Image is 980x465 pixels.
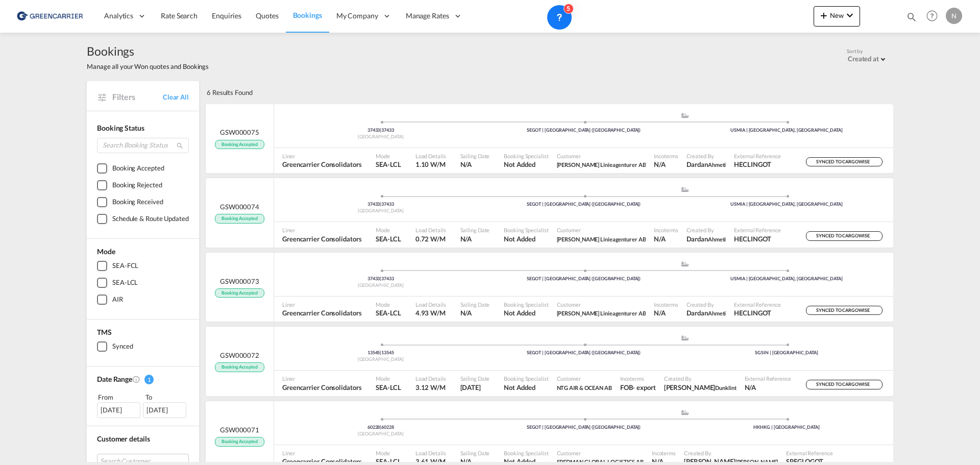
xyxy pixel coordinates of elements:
span: [PERSON_NAME] Linieagenturer AB [557,236,646,242]
span: Not Added [504,383,548,392]
a: Clear All [163,92,189,102]
span: Mode [376,301,401,308]
span: | [380,127,381,133]
input: Search Booking Status [97,138,189,153]
span: External Reference [786,449,832,457]
div: GSW000075 Booking Accepted Pickup Sweden assets/icons/custom/ship-fill.svgassets/icons/custom/rol... [206,104,893,174]
span: Quotes [256,11,278,20]
div: Booking Received [112,197,163,207]
md-icon: assets/icons/custom/ship-fill.svg [679,410,691,415]
div: N [946,8,962,24]
span: HECLINGOT [734,160,780,169]
md-icon: icon-magnify [906,11,917,22]
span: HECLINGOT [734,308,780,317]
div: To [144,392,189,402]
span: Booking Accepted [215,140,264,150]
span: Incoterms [654,226,678,234]
span: Mode [376,152,401,160]
span: Customer details [97,434,150,443]
span: Incoterms [620,375,656,382]
span: GSW000072 [220,351,259,360]
span: Bookings [87,43,209,59]
span: | [380,350,381,355]
span: Enquiries [212,11,241,20]
span: Mode [97,247,115,256]
span: Bookings [293,11,322,19]
div: USMIA | [GEOGRAPHIC_DATA], [GEOGRAPHIC_DATA] [685,127,888,134]
md-icon: assets/icons/custom/ship-fill.svg [679,335,691,340]
md-icon: assets/icons/custom/ship-fill.svg [679,113,691,118]
div: [GEOGRAPHIC_DATA] [279,134,482,140]
span: 12 Sep 2025 [460,383,490,392]
span: 13545 [381,350,394,355]
span: Liner [282,449,361,457]
span: Created By [687,152,726,160]
span: Dardan Ahmeti [687,160,726,169]
span: Incoterms [654,301,678,308]
span: N/A [460,308,490,317]
span: Manage all your Won quotes and Bookings [87,62,209,71]
span: TMS [97,328,112,336]
span: My Company [336,11,378,21]
span: Booking Accepted [215,288,264,298]
span: External Reference [734,301,780,308]
span: 60228 [381,424,394,430]
span: Mode [376,375,401,382]
span: Mode [376,449,401,457]
span: 13545 [367,350,381,355]
span: Booking Specialist [504,449,548,457]
div: SEGOT | [GEOGRAPHIC_DATA] ([GEOGRAPHIC_DATA]) [482,201,685,208]
div: SEA-FCL [112,261,138,271]
span: Liner [282,152,361,160]
span: N/A [745,383,791,392]
md-icon: assets/icons/custom/ship-fill.svg [679,261,691,266]
span: NTG AIR & OCEAN AB [557,384,612,391]
span: 4.93 W/M [415,309,446,317]
div: HKHKG | [GEOGRAPHIC_DATA] [685,424,888,431]
span: External Reference [734,226,780,234]
span: Booking Accepted [215,214,264,224]
span: Incoterms [654,152,678,160]
span: HECLINGOT [734,234,780,243]
span: Not Added [504,234,548,243]
span: Dunklint [715,384,736,391]
span: SYNCED TO CARGOWISE [816,381,872,391]
span: FOB export [620,383,656,392]
button: icon-plus 400-fgNewicon-chevron-down [814,6,860,27]
span: Linda Dunklint [664,383,737,392]
span: Help [923,7,941,25]
div: SEGOT | [GEOGRAPHIC_DATA] ([GEOGRAPHIC_DATA]) [482,350,685,356]
span: Sailing Date [460,226,490,234]
md-checkbox: SEA-LCL [97,278,189,288]
div: - export [632,383,655,392]
span: [PERSON_NAME] Linieagenturer AB [557,161,646,168]
div: [GEOGRAPHIC_DATA] [279,356,482,363]
span: Customer [557,449,644,457]
div: N/A [654,308,666,317]
div: SYNCED TO CARGOWISE [806,157,883,167]
span: Greencarrier Consolidators [282,308,361,317]
div: Help [923,7,946,26]
span: Sailing Date [460,449,490,457]
md-checkbox: SEA-FCL [97,261,189,271]
span: Booking Status [97,124,144,132]
span: SEA-LCL [376,160,401,169]
span: Load Details [415,226,446,234]
span: Sailing Date [460,375,490,382]
span: Mode [376,226,401,234]
span: Ahmeti [708,161,726,168]
div: SEGOT | [GEOGRAPHIC_DATA] ([GEOGRAPHIC_DATA]) [482,127,685,134]
span: Greencarrier Consolidators [282,383,361,392]
span: Rate Search [161,11,198,20]
span: 37433 [367,276,381,281]
span: Created By [687,226,726,234]
md-icon: Created On [132,375,140,383]
md-icon: assets/icons/custom/ship-fill.svg [679,187,691,192]
span: 37433 [367,127,381,133]
div: SEGOT | [GEOGRAPHIC_DATA] ([GEOGRAPHIC_DATA]) [482,424,685,431]
div: icon-magnify [906,11,917,27]
span: Booking Accepted [215,362,264,372]
span: 37433 [381,201,394,207]
div: [DATE] [97,402,140,418]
